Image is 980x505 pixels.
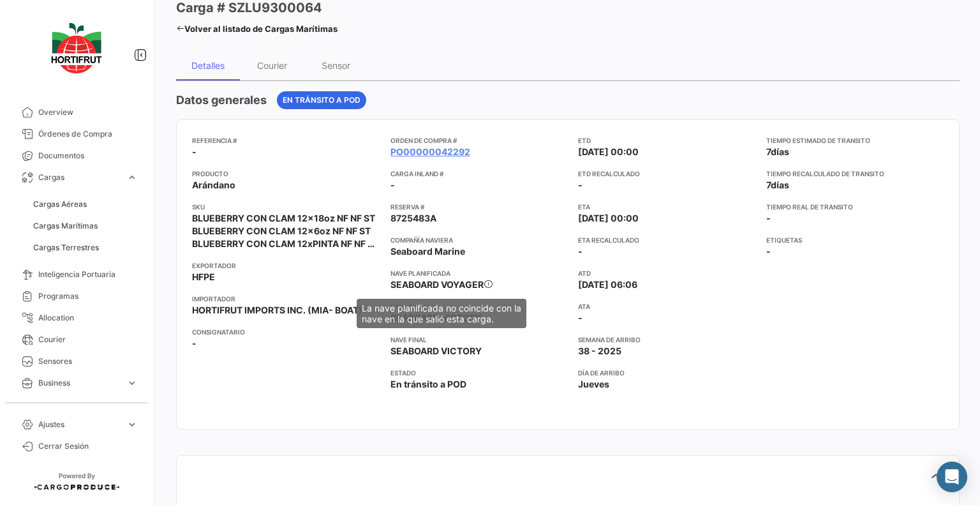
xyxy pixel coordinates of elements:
[766,245,771,258] span: -
[28,195,143,214] a: Cargas Aéreas
[33,199,87,210] span: Cargas Aéreas
[578,212,639,225] span: [DATE] 00:00
[38,377,121,389] span: Business
[937,462,967,492] div: Abrir Intercom Messenger
[390,378,466,391] span: En tránsito a POD
[578,135,756,146] app-card-info-title: ETD
[176,91,267,109] h4: Datos generales
[38,150,138,162] span: Documentos
[33,220,98,232] span: Cargas Marítimas
[390,245,465,258] span: Seaboard Marine
[390,146,470,158] a: PO00000042292
[390,345,482,358] span: SEABOARD VICTORY
[766,202,944,212] app-card-info-title: Tiempo real de transito
[10,329,143,350] a: Courier
[38,290,138,302] span: Programas
[192,179,235,192] span: Arándano
[192,202,380,212] app-card-info-title: SKU
[192,237,380,250] span: BLUEBERRY CON CLAM 12xPINTA NF NF ST LP
[38,419,121,430] span: Ajustes
[191,60,225,71] div: Detalles
[578,345,621,358] span: 38 - 2025
[578,278,637,291] span: [DATE] 06:06
[38,107,138,118] span: Overview
[126,377,138,389] span: expand_more
[38,334,138,345] span: Courier
[192,327,380,337] app-card-info-title: Consignatario
[28,238,143,257] a: Cargas Terrestres
[357,299,526,328] div: La nave planificada no coincide con la nave en la que salió esta carga.
[578,368,756,378] app-card-info-title: Día de Arribo
[766,146,771,157] span: 7
[192,212,375,225] span: BLUEBERRY CON CLAM 12x18oz NF NF ST
[390,279,484,290] span: SEABOARD VOYAGER
[10,307,143,329] a: Allocation
[578,301,756,312] app-card-info-title: ATA
[578,312,583,324] span: -
[126,172,138,183] span: expand_more
[38,441,138,452] span: Cerrar Sesión
[38,128,138,140] span: Órdenes de Compra
[192,304,362,317] span: HORTIFRUT IMPORTS INC. (MIA- BOAT)
[192,225,371,237] span: BLUEBERRY CON CLAM 12x6oz NF NF ST
[45,15,108,81] img: logo-hortifrut.svg
[257,60,287,71] div: Courier
[192,135,380,146] app-card-info-title: Referencia #
[176,20,338,38] a: Volver al listado de Cargas Marítimas
[766,179,771,190] span: 7
[390,202,568,212] app-card-info-title: Reserva #
[192,294,380,304] app-card-info-title: Importador
[10,123,143,145] a: Órdenes de Compra
[10,145,143,167] a: Documentos
[766,213,771,223] span: -
[38,312,138,324] span: Allocation
[578,335,756,345] app-card-info-title: Semana de Arribo
[578,378,609,391] span: Jueves
[390,135,568,146] app-card-info-title: Orden de Compra #
[766,135,944,146] app-card-info-title: Tiempo estimado de transito
[390,335,568,345] app-card-info-title: Nave final
[578,179,583,190] span: -
[322,60,350,71] div: Sensor
[192,169,380,179] app-card-info-title: Producto
[33,242,99,253] span: Cargas Terrestres
[390,368,568,378] app-card-info-title: Estado
[10,102,143,123] a: Overview
[28,216,143,236] a: Cargas Marítimas
[390,268,568,278] app-card-info-title: Nave planificada
[10,264,143,285] a: Inteligencia Portuaria
[578,246,583,257] span: -
[10,350,143,372] a: Sensores
[390,235,568,245] app-card-info-title: Compañía naviera
[766,235,944,245] app-card-info-title: Etiquetas
[192,146,197,158] span: -
[38,172,121,183] span: Cargas
[390,179,395,192] span: -
[390,212,436,225] span: 8725483A
[578,202,756,212] app-card-info-title: ETA
[578,235,756,245] app-card-info-title: ETA Recalculado
[192,337,197,350] span: -
[10,285,143,307] a: Programas
[578,268,756,278] app-card-info-title: ATD
[771,146,789,157] span: días
[126,419,138,430] span: expand_more
[192,271,215,283] span: HFPE
[390,169,568,179] app-card-info-title: Carga inland #
[283,94,360,106] span: En tránsito a POD
[192,260,380,271] app-card-info-title: Exportador
[578,146,639,158] span: [DATE] 00:00
[578,169,756,179] app-card-info-title: ETD Recalculado
[771,179,789,190] span: días
[38,356,138,367] span: Sensores
[38,269,138,280] span: Inteligencia Portuaria
[766,169,944,179] app-card-info-title: Tiempo recalculado de transito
